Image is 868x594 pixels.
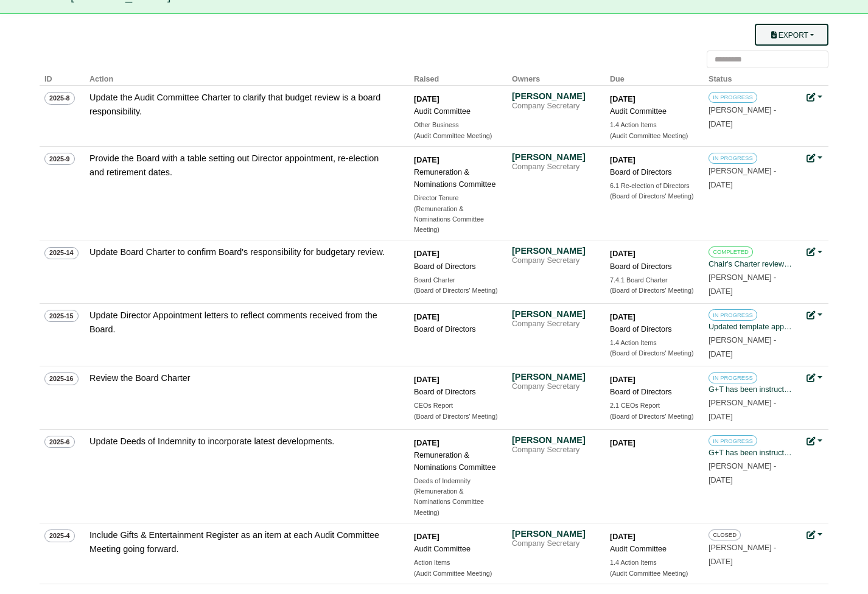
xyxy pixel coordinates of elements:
div: Company Secretary [512,320,597,329]
div: Audit Committee [414,543,499,555]
div: [PERSON_NAME] [512,371,597,382]
div: Update Deeds of Indemnity to incorporate latest developments. [89,435,394,449]
a: [PERSON_NAME] Company Secretary [512,371,597,392]
small: [PERSON_NAME] - [709,399,776,421]
div: (Board of Directors' Meeting) [610,348,695,358]
div: Company Secretary [512,382,597,392]
span: IN PROGRESS [709,309,757,320]
small: [PERSON_NAME] - [709,543,776,566]
div: Update the Audit Committee Charter to clarify that budget review is a board responsibility. [89,91,394,119]
div: [DATE] [414,531,499,543]
div: Audit Committee [414,105,499,117]
th: Action [85,68,409,86]
span: 2025-8 [44,92,75,104]
button: Export [755,24,828,46]
div: (Board of Directors' Meeting) [610,191,695,201]
div: Review the Board Charter [89,371,394,385]
a: IN PROGRESS Updated template appointment letters have been provided to the Chair for review. [PER... [709,309,794,358]
div: Chair's Charter review complete, feedback incorporated into version included in Board Pack. [709,258,794,270]
a: 2.1 CEOs Report (Board of Directors' Meeting) [610,400,695,422]
span: 2025-4 [44,529,75,542]
div: (Board of Directors' Meeting) [610,411,695,422]
div: (Audit Committee Meeting) [610,131,695,141]
small: [PERSON_NAME] - [709,336,776,358]
span: COMPLETED [709,246,753,257]
span: CLOSED [709,529,741,540]
a: [PERSON_NAME] Company Secretary [512,91,597,111]
div: Audit Committee [610,543,695,555]
a: [PERSON_NAME] Company Secretary [512,528,597,549]
a: Director Tenure (Remuneration & Nominations Committee Meeting) [414,193,499,235]
div: Update Director Appointment letters to reflect comments received from the Board. [89,309,394,337]
div: [DATE] [610,154,695,166]
div: G+T has been instructed to prepare updated Deeds of Indemnity. [709,447,794,459]
th: Owners [507,68,605,86]
div: (Remuneration & Nominations Committee Meeting) [414,486,499,518]
span: 2025-9 [44,153,75,165]
a: [PERSON_NAME] Company Secretary [512,245,597,266]
span: [DATE] [709,120,733,128]
div: CEOs Report [414,400,499,411]
div: Board of Directors [610,386,695,398]
div: [PERSON_NAME] [512,245,597,256]
span: [DATE] [709,287,733,296]
th: Status [704,68,802,86]
div: Deeds of Indemnity [414,476,499,486]
div: Action Items [414,557,499,568]
div: [DATE] [414,248,499,260]
div: Company Secretary [512,445,597,455]
span: 2025-16 [44,372,79,385]
div: 7.4.1 Board Charter [610,275,695,285]
div: [PERSON_NAME] [512,435,597,445]
span: [DATE] [709,413,733,421]
div: 1.4 Action Items [610,557,695,568]
a: 1.4 Action Items (Board of Directors' Meeting) [610,338,695,359]
div: [PERSON_NAME] [512,528,597,539]
div: Update Board Charter to confirm Board's responsibility for budgetary review. [89,245,394,259]
div: Board of Directors [414,323,499,335]
div: [DATE] [414,311,499,323]
th: Raised [409,68,507,86]
small: [PERSON_NAME] - [709,273,776,296]
span: 2025-15 [44,310,79,322]
a: 1.4 Action Items (Audit Committee Meeting) [610,120,695,141]
div: (Board of Directors' Meeting) [610,285,695,296]
div: Board of Directors [610,166,695,178]
div: Company Secretary [512,162,597,172]
a: [PERSON_NAME] Company Secretary [512,152,597,172]
a: Action Items (Audit Committee Meeting) [414,557,499,579]
span: IN PROGRESS [709,372,757,383]
div: Remuneration & Nominations Committee [414,449,499,473]
span: [DATE] [709,350,733,358]
small: [PERSON_NAME] - [709,106,776,128]
div: Director Tenure [414,193,499,203]
div: Remuneration & Nominations Committee [414,166,499,190]
div: Company Secretary [512,256,597,266]
div: Company Secretary [512,539,597,549]
small: [PERSON_NAME] - [709,167,776,189]
span: IN PROGRESS [709,435,757,446]
div: [DATE] [610,531,695,543]
span: 2025-6 [44,436,75,448]
a: Deeds of Indemnity (Remuneration & Nominations Committee Meeting) [414,476,499,518]
a: CEOs Report (Board of Directors' Meeting) [414,400,499,422]
span: [DATE] [709,476,733,484]
div: (Audit Committee Meeting) [610,568,695,579]
div: Board of Directors [414,260,499,273]
a: IN PROGRESS G+T has been instructed to prepare updated Deeds of Indemnity. [PERSON_NAME] -[DATE] [709,435,794,484]
div: (Audit Committee Meeting) [414,131,499,141]
div: [PERSON_NAME] [512,309,597,320]
a: 7.4.1 Board Charter (Board of Directors' Meeting) [610,275,695,296]
a: IN PROGRESS [PERSON_NAME] -[DATE] [709,152,794,189]
div: 1.4 Action Items [610,120,695,130]
div: [DATE] [414,154,499,166]
div: [DATE] [610,93,695,105]
div: (Audit Committee Meeting) [414,568,499,579]
div: (Remuneration & Nominations Committee Meeting) [414,204,499,236]
div: 6.1 Re-election of Directors [610,181,695,191]
div: [DATE] [610,248,695,260]
div: Board of Directors [610,260,695,273]
a: [PERSON_NAME] Company Secretary [512,309,597,329]
div: [DATE] [610,311,695,323]
th: Due [605,68,704,86]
